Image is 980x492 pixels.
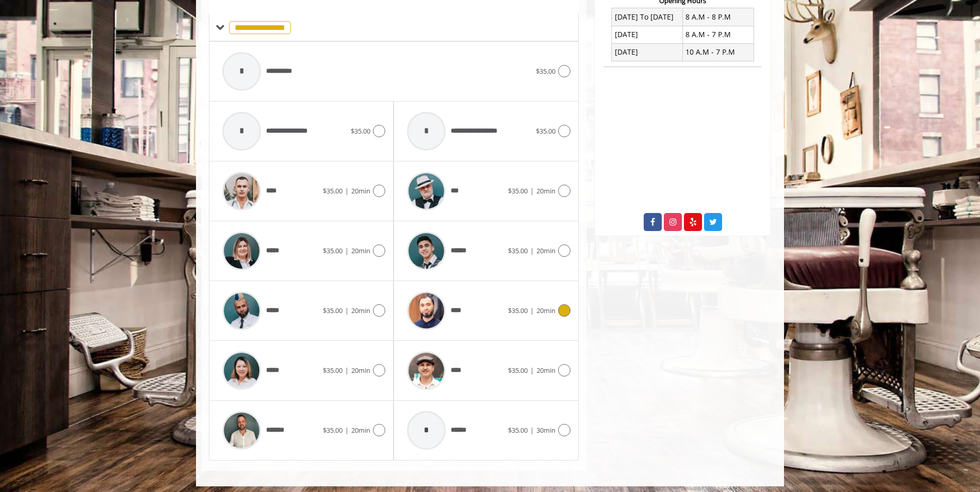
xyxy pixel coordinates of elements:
[536,366,556,375] span: 20min
[612,43,683,61] td: [DATE]
[682,43,754,61] td: 10 A.M - 7 P.M
[530,186,534,195] span: |
[508,186,528,195] span: $35.00
[351,425,370,435] span: 20min
[323,425,342,435] span: $35.00
[345,186,349,195] span: |
[351,126,370,136] span: $35.00
[536,67,556,76] span: $35.00
[612,8,683,26] td: [DATE] To [DATE]
[536,425,556,435] span: 30min
[530,306,534,315] span: |
[351,186,370,195] span: 20min
[508,246,528,255] span: $35.00
[682,26,754,43] td: 8 A.M - 7 P.M
[345,366,349,375] span: |
[351,366,370,375] span: 20min
[536,306,556,315] span: 20min
[536,186,556,195] span: 20min
[508,306,528,315] span: $35.00
[351,246,370,255] span: 20min
[530,246,534,255] span: |
[345,306,349,315] span: |
[508,425,528,435] span: $35.00
[345,425,349,435] span: |
[530,366,534,375] span: |
[612,26,683,43] td: [DATE]
[345,246,349,255] span: |
[536,126,556,136] span: $35.00
[536,246,556,255] span: 20min
[682,8,754,26] td: 8 A.M - 8 P.M
[351,306,370,315] span: 20min
[323,246,342,255] span: $35.00
[530,425,534,435] span: |
[323,366,342,375] span: $35.00
[323,186,342,195] span: $35.00
[508,366,528,375] span: $35.00
[323,306,342,315] span: $35.00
